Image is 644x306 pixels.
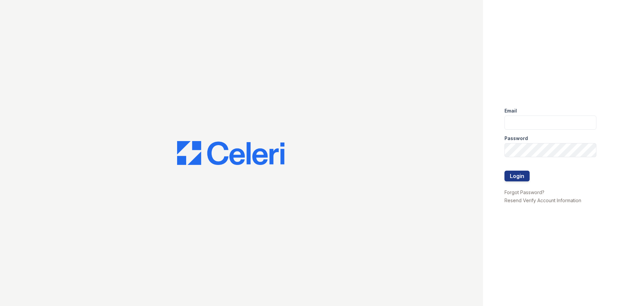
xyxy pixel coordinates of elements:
[504,135,528,142] label: Password
[177,141,284,165] img: CE_Logo_Blue-a8612792a0a2168367f1c8372b55b34899dd931a85d93a1a3d3e32e68fde9ad4.png
[504,171,530,181] button: Login
[504,198,581,203] a: Resend Verify Account Information
[504,107,517,114] label: Email
[504,189,544,195] a: Forgot Password?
